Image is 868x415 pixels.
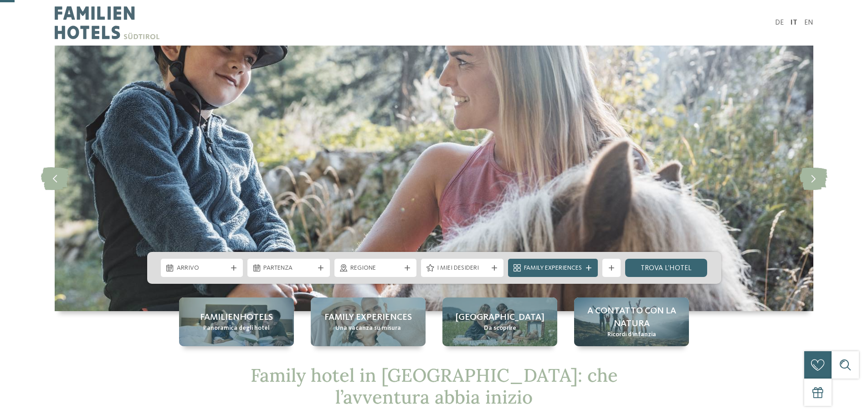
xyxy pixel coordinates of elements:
[484,324,516,333] span: Da scoprire
[791,19,797,26] a: IT
[311,297,426,346] a: Family hotel in Trentino Alto Adige: la vacanza ideale per grandi e piccini Family experiences Un...
[442,297,557,346] a: Family hotel in Trentino Alto Adige: la vacanza ideale per grandi e piccini [GEOGRAPHIC_DATA] Da ...
[324,311,412,324] span: Family experiences
[574,297,689,346] a: Family hotel in Trentino Alto Adige: la vacanza ideale per grandi e piccini A contatto con la nat...
[177,264,227,273] span: Arrivo
[607,330,656,339] span: Ricordi d’infanzia
[251,364,618,409] span: Family hotel in [GEOGRAPHIC_DATA]: che l’avventura abbia inizio
[456,311,544,324] span: [GEOGRAPHIC_DATA]
[263,264,314,273] span: Partenza
[437,264,488,273] span: I miei desideri
[55,46,813,311] img: Family hotel in Trentino Alto Adige: la vacanza ideale per grandi e piccini
[335,324,401,333] span: Una vacanza su misura
[200,311,273,324] span: Familienhotels
[350,264,401,273] span: Regione
[775,19,784,26] a: DE
[524,264,582,273] span: Family Experiences
[625,259,708,277] a: trova l’hotel
[583,305,680,330] span: A contatto con la natura
[203,324,270,333] span: Panoramica degli hotel
[179,297,294,346] a: Family hotel in Trentino Alto Adige: la vacanza ideale per grandi e piccini Familienhotels Panora...
[804,19,813,26] a: EN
